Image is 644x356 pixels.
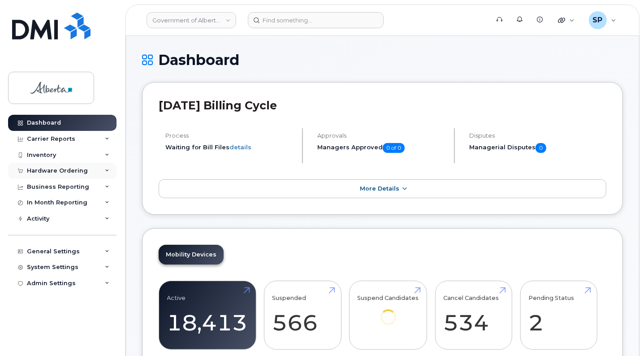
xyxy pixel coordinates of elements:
[317,143,446,153] h5: Managers Approved
[383,143,405,153] span: 0 of 0
[528,286,589,345] a: Pending Status 2
[142,52,623,68] h1: Dashboard
[229,143,251,151] a: details
[159,245,224,265] a: Mobility Devices
[536,143,546,153] span: 0
[360,185,399,192] span: More Details
[165,143,294,152] li: Waiting for Bill Files
[167,286,248,345] a: Active 18,413
[317,132,446,139] h4: Approvals
[159,99,606,112] h2: [DATE] Billing Cycle
[469,132,606,139] h4: Disputes
[272,286,333,345] a: Suspended 566
[165,132,294,139] h4: Process
[358,286,419,337] a: Suspend Candidates
[443,286,504,345] a: Cancel Candidates 534
[469,143,606,153] h5: Managerial Disputes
